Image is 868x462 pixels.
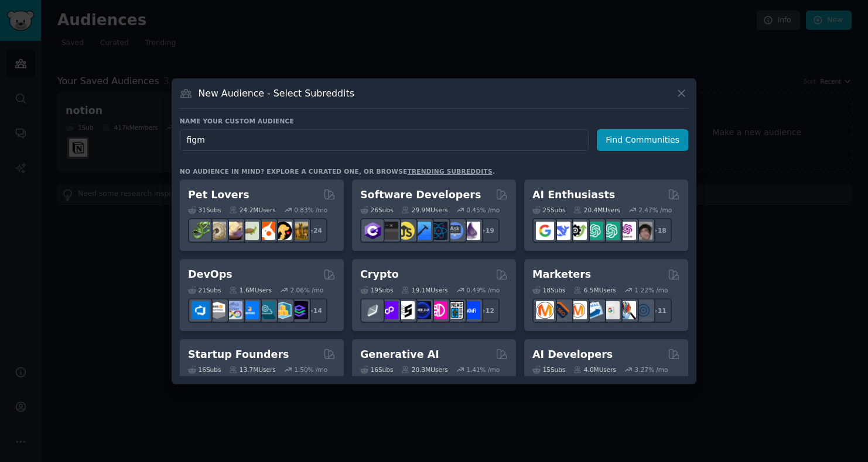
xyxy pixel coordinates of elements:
div: 1.41 % /mo [466,366,500,374]
img: AskMarketing [569,301,587,319]
img: Emailmarketing [585,301,603,319]
div: + 14 [303,298,327,323]
div: 6.5M Users [573,286,616,294]
div: + 19 [475,218,500,243]
img: googleads [602,301,620,319]
img: csharp [364,222,382,240]
img: AWS_Certified_Experts [208,301,226,319]
div: 19.1M Users [401,286,447,294]
img: herpetology [192,222,210,240]
img: leopardgeckos [224,222,242,240]
div: 1.50 % /mo [294,366,327,374]
div: 4.0M Users [573,366,616,374]
h2: DevOps [188,267,233,282]
img: PlatformEngineers [290,301,308,319]
img: content_marketing [536,301,554,319]
a: trending subreddits [407,168,492,175]
h2: Crypto [360,267,399,282]
img: OnlineMarketing [634,301,652,319]
div: 20.3M Users [401,366,447,374]
img: OpenAIDev [618,222,636,240]
div: No audience in mind? Explore a curated one, or browse . [180,167,495,175]
img: ballpython [208,222,226,240]
div: 16 Sub s [188,366,221,374]
div: + 24 [303,218,327,243]
img: elixir [462,222,480,240]
img: cockatiel [257,222,275,240]
div: + 18 [647,218,672,243]
img: web3 [413,301,431,319]
img: Docker_DevOps [224,301,242,319]
img: azuredevops [192,301,210,319]
div: 16 Sub s [360,366,393,374]
h2: Marketers [532,267,591,282]
div: 21 Sub s [188,286,221,294]
img: defi_ [462,301,480,319]
div: 26 Sub s [360,206,393,214]
div: 20.4M Users [573,206,620,214]
h2: Generative AI [360,347,439,362]
div: + 11 [647,298,672,323]
img: MarketingResearch [618,301,636,319]
img: turtle [241,222,259,240]
img: iOSProgramming [413,222,431,240]
div: 3.27 % /mo [635,366,668,374]
h3: New Audience - Select Subreddits [199,87,354,99]
img: reactnative [429,222,447,240]
img: bigseo [552,301,570,319]
h2: Startup Founders [188,347,289,362]
img: ethfinance [364,301,382,319]
img: ArtificalIntelligence [634,222,652,240]
div: 0.49 % /mo [466,286,500,294]
h2: AI Developers [532,347,613,362]
img: defiblockchain [429,301,447,319]
img: GoogleGeminiAI [536,222,554,240]
div: 2.47 % /mo [638,206,672,214]
div: 15 Sub s [532,366,565,374]
img: CryptoNews [446,301,464,319]
img: DevOpsLinks [241,301,259,319]
img: software [380,222,398,240]
div: 2.06 % /mo [291,286,324,294]
div: 29.9M Users [401,206,447,214]
div: 1.6M Users [229,286,272,294]
div: 18 Sub s [532,286,565,294]
h2: AI Enthusiasts [532,188,615,202]
div: 1.22 % /mo [635,286,668,294]
img: chatgpt_prompts_ [602,222,620,240]
h2: Software Developers [360,188,481,202]
img: 0xPolygon [380,301,398,319]
div: + 12 [475,298,500,323]
img: AItoolsCatalog [569,222,587,240]
img: ethstaker [397,301,415,319]
div: 31 Sub s [188,206,221,214]
div: 25 Sub s [532,206,565,214]
div: 24.2M Users [229,206,275,214]
div: 13.7M Users [229,366,275,374]
img: aws_cdk [274,301,292,319]
img: chatgpt_promptDesign [585,222,603,240]
img: dogbreed [290,222,308,240]
img: learnjavascript [397,222,415,240]
div: 0.45 % /mo [466,206,500,214]
img: AskComputerScience [446,222,464,240]
h2: Pet Lovers [188,188,250,202]
div: 0.83 % /mo [294,206,327,214]
input: Pick a short name, like "Digital Marketers" or "Movie-Goers" [180,129,589,151]
img: PetAdvice [274,222,292,240]
h3: Name your custom audience [180,117,688,125]
img: DeepSeek [552,222,570,240]
div: 19 Sub s [360,286,393,294]
img: platformengineering [257,301,275,319]
button: Find Communities [597,129,688,151]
